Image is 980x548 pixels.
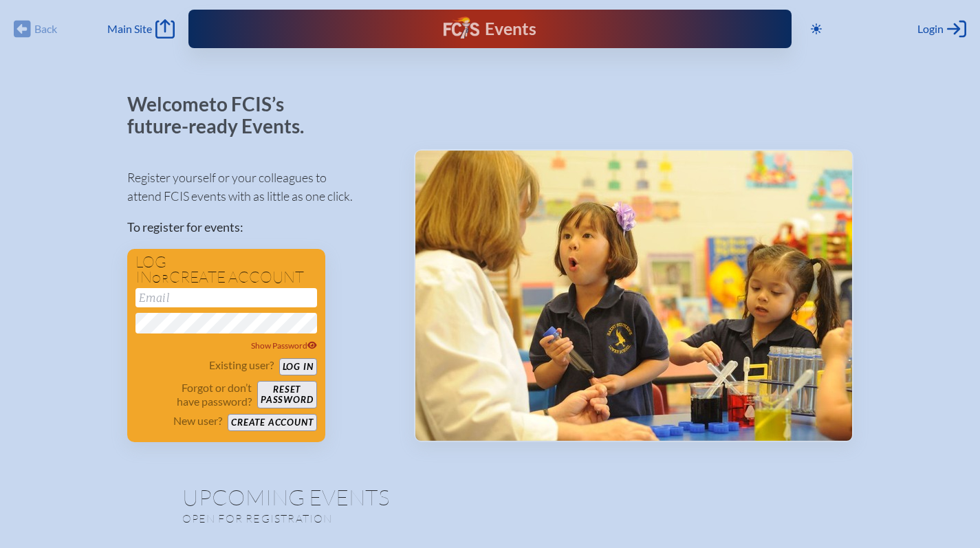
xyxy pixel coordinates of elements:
[127,168,392,206] p: Register yourself or your colleagues to attend FCIS events with as little as one click.
[173,414,222,428] p: New user?
[279,358,317,375] button: Log in
[182,512,545,525] p: Open for registration
[209,358,274,372] p: Existing user?
[917,22,944,36] span: Login
[127,94,320,137] p: Welcome to FCIS’s future-ready Events.
[182,486,798,508] h1: Upcoming Events
[228,414,316,431] button: Create account
[135,381,252,408] p: Forgot or don’t have password?
[257,381,316,408] button: Resetpassword
[135,254,317,285] h1: Log in create account
[251,340,317,351] span: Show Password
[415,151,852,441] img: Events
[127,218,392,237] p: To register for events:
[107,19,175,39] a: Main Site
[135,288,317,307] input: Email
[361,17,618,41] div: FCIS Events — Future ready
[152,272,169,285] span: or
[107,22,152,36] span: Main Site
